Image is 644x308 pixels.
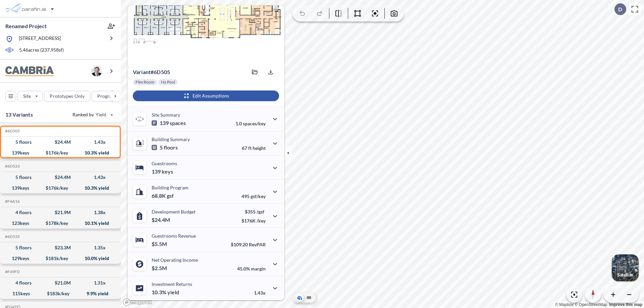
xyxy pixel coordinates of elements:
[133,90,279,101] button: Edit Assumptions
[17,91,43,102] button: Site
[67,109,117,120] button: Ranked by Yield
[136,79,154,85] p: Flex Room
[618,6,622,12] p: D
[152,281,192,287] p: Investment Returns
[23,93,31,100] p: Site
[248,145,252,151] span: ft
[133,69,170,75] p: # 6d505
[152,192,174,199] p: 68.8K
[231,242,266,247] p: $109.20
[5,111,33,119] p: 13 Variants
[251,266,266,271] span: margin
[4,164,20,169] h5: Click to copy the code
[5,22,47,30] p: Renamed Project
[170,120,186,126] span: spaces
[152,217,171,223] p: $24.4M
[617,272,633,278] p: Satellite
[152,257,198,263] p: Net Operating Income
[4,234,20,239] h5: Click to copy the code
[257,209,264,214] span: /gsf
[4,269,20,274] h5: Click to copy the code
[254,290,266,296] p: 1.43x
[152,144,178,151] p: 5
[50,93,85,100] p: Prototypes Only
[152,233,196,239] p: Guestrooms Revenue
[609,302,642,307] a: Improve this map
[4,199,20,204] h5: Click to copy the code
[19,35,61,43] p: [STREET_ADDRESS]
[612,254,639,281] img: Switcher Image
[4,129,20,133] h5: Click to copy the code
[251,193,266,199] span: gsf/key
[44,91,90,102] button: Prototypes Only
[167,192,174,199] span: gsf
[152,289,179,296] p: 10.3%
[92,91,128,102] button: Program
[96,111,107,118] span: Yield
[164,144,178,151] span: floors
[152,112,180,118] p: Site Summary
[296,294,304,302] button: Aerial View
[242,145,266,151] p: 67
[241,218,266,224] p: $176K
[237,266,266,271] p: 45.0%
[152,161,177,166] p: Guestrooms
[612,254,639,281] button: Switcher ImageSatellite
[555,302,574,307] a: Mapbox
[243,121,266,126] span: spaces/key
[97,93,116,100] p: Program
[305,294,313,302] button: Site Plan
[5,66,54,76] img: BrandImage
[91,66,102,76] img: user logo
[257,218,266,224] span: /key
[152,120,186,126] p: 139
[241,209,266,214] p: $355
[162,168,173,175] span: keys
[241,193,266,199] p: 495
[249,242,266,247] span: RevPAR
[167,289,179,296] span: yield
[152,168,173,175] p: 139
[161,79,175,85] p: No Pool
[19,47,64,54] p: 5.46 acres ( 237,958 sf)
[235,121,266,126] p: 1.0
[575,302,607,307] a: OpenStreetMap
[152,241,168,247] p: $5.5M
[253,145,266,151] span: height
[152,265,168,271] p: $2.5M
[152,209,196,214] p: Development Budget
[133,69,151,75] span: Variant
[152,185,189,190] p: Building Program
[152,136,190,142] p: Building Summary
[123,298,152,306] a: Mapbox homepage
